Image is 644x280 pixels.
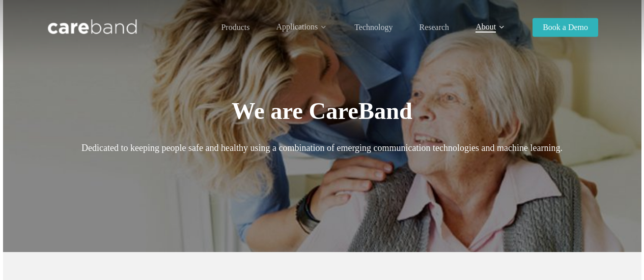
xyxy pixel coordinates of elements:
a: Products [221,23,249,32]
span: Products [221,23,249,32]
a: Research [419,23,449,32]
span: Applications [276,22,318,31]
span: About [475,22,496,31]
a: About [475,23,506,32]
h1: We are CareBand [46,97,598,126]
span: Technology [354,23,393,32]
a: Applications [276,23,328,32]
span: Research [419,23,449,32]
a: Book a Demo [533,23,598,32]
span: Book a Demo [543,23,588,32]
p: Dedicated to keeping people safe and healthy using a combination of emerging communication techno... [46,140,598,156]
a: Technology [354,23,393,32]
